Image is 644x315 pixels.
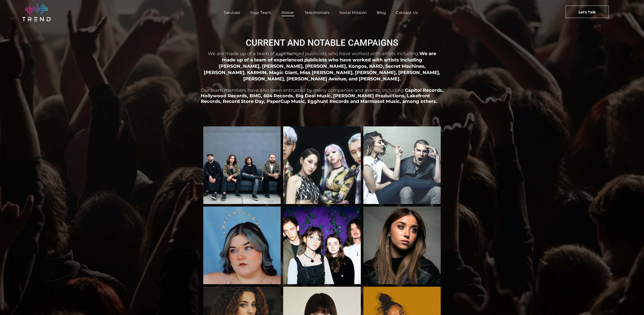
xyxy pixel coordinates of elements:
[208,51,418,56] span: We are made up of a team of experienced publicists who have worked with artists including
[204,51,440,81] span: We are made up of a team of experienced publicists who have worked with artists including [PERSON...
[276,9,299,16] a: Roster
[201,87,443,104] span: Capitol Records, Hollywood Records, BMG, 604 Records, Big Deal Music, [PERSON_NAME] Productions, ...
[201,87,404,93] span: Our team members have also been entrusted by many companies and events, including
[203,126,281,204] a: Kongos
[372,9,391,16] a: Blog
[579,6,596,18] span: Let's Talk
[283,207,361,284] a: Little Fuss
[566,6,609,18] a: Let's Talk
[391,9,423,16] a: Contact Us
[283,126,361,204] a: KARD
[203,207,281,284] a: Courtney Govan
[219,9,245,16] a: Services
[334,9,372,16] a: Social Mission
[363,126,441,204] a: Karmin
[22,4,51,21] img: logo
[245,9,276,16] a: Your Team
[299,9,334,16] a: Testimonials
[363,207,441,284] a: Rachel Grae
[246,38,398,48] span: CURRENT AND NOTABLE CAMPAIGNS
